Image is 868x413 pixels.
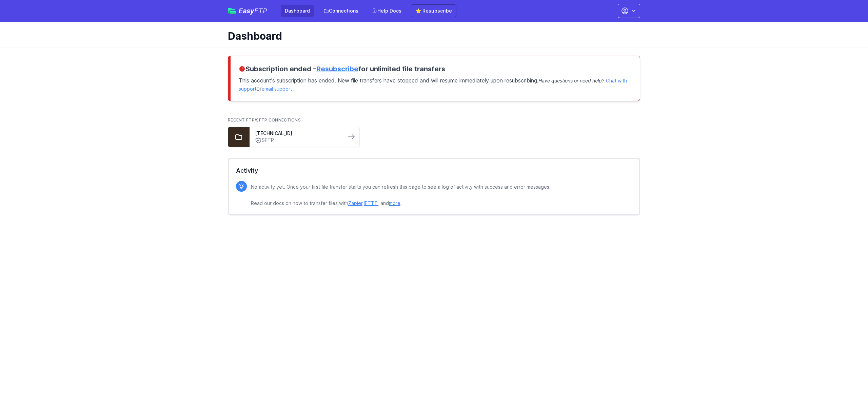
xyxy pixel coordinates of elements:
a: Connections [319,5,362,17]
span: FTP [254,7,267,15]
span: Have questions or need help? [538,78,604,83]
a: Dashboard [281,5,314,17]
a: EasyFTP [228,7,267,14]
a: ⭐ Resubscribe [411,4,456,17]
a: Resubscribe [316,65,358,73]
h2: Activity [236,166,632,175]
a: more [389,200,400,206]
a: email support [261,86,292,92]
span: Easy [239,7,267,14]
h1: Dashboard [228,30,635,42]
a: [TECHNICAL_ID] [255,130,340,137]
a: IFTTT [364,200,378,206]
p: No activity yet. Once your first file transfer starts you can refresh this page to see a log of a... [251,183,551,207]
a: SFTP [255,137,340,144]
img: easyftp_logo.png [228,8,236,14]
h3: Subscription ended – for unlimited file transfers [239,64,632,74]
a: Help Docs [368,5,406,17]
a: Zapier [348,200,362,206]
h2: Recent FTP/SFTP Connections [228,117,640,123]
p: This account's subscription has ended. New file transfers have stopped and will resume immediatel... [239,74,632,93]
